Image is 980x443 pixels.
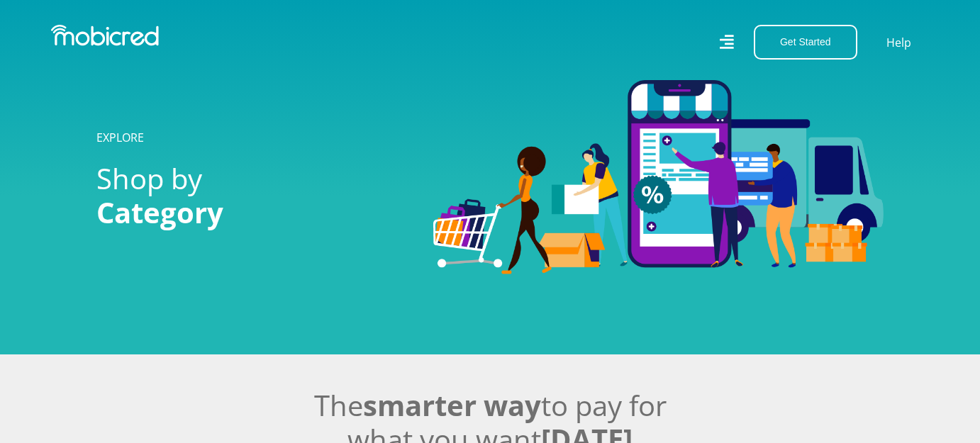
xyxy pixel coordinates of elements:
span: smarter way [363,386,541,425]
span: Category [96,193,223,232]
img: Categories [433,80,884,274]
img: Mobicred [51,25,159,46]
a: EXPLORE [96,130,144,145]
h2: Shop by [96,162,412,230]
button: Get Started [754,25,857,60]
a: Help [886,33,912,52]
